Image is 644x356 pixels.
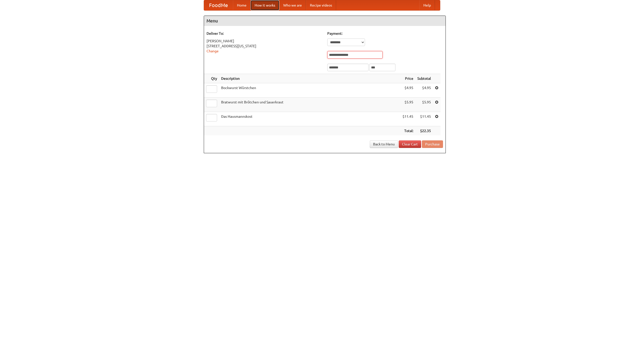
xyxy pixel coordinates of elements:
[204,74,219,83] th: Qty
[415,83,433,98] td: $4.95
[415,112,433,126] td: $11.45
[207,38,322,44] div: [PERSON_NAME]
[219,112,400,126] td: Das Hausmannskost
[400,83,415,98] td: $4.95
[415,74,433,83] th: Subtotal
[400,98,415,112] td: $5.95
[400,126,415,136] th: Total:
[399,140,421,148] a: Clear Cart
[207,49,219,53] a: Change
[370,140,398,148] a: Back to Menu
[233,0,251,10] a: Home
[204,16,446,26] h4: Menu
[204,0,233,10] a: FoodMe
[415,126,433,136] th: $22.35
[251,0,279,10] a: How it works
[207,31,322,36] h5: Deliver To:
[327,31,443,36] h5: Payment:
[219,74,400,83] th: Description
[415,98,433,112] td: $5.95
[306,0,336,10] a: Recipe videos
[400,74,415,83] th: Price
[219,83,400,98] td: Bockwurst Würstchen
[279,0,306,10] a: Who we are
[422,140,443,148] button: Purchase
[207,44,322,49] div: [STREET_ADDRESS][US_STATE]
[419,0,435,10] a: Help
[219,98,400,112] td: Bratwurst mit Brötchen und Sauerkraut
[400,112,415,126] td: $11.45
